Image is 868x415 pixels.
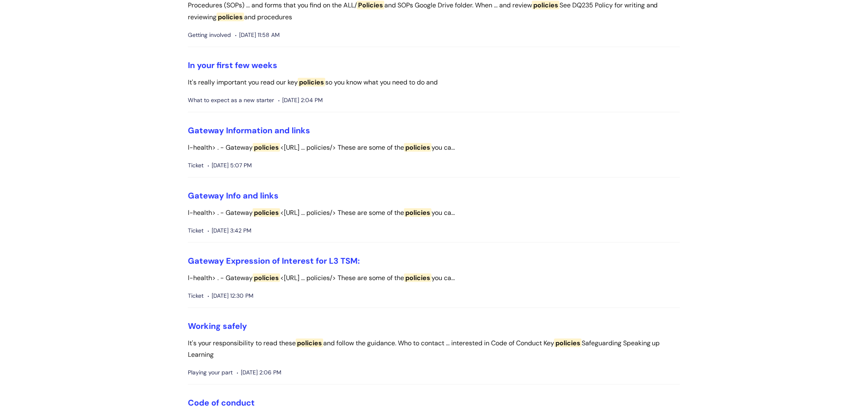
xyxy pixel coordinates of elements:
span: policies [532,1,560,9]
span: policies [253,274,280,282]
span: [DATE] 11:58 AM [235,30,280,40]
span: policies [253,143,280,152]
span: policies [404,143,432,152]
p: It's your responsibility to read these and follow the guidance. Who to contact ... interested in ... [188,337,680,361]
span: [DATE] 5:07 PM [208,160,252,171]
a: In your first few weeks [188,60,277,71]
span: policies [217,13,244,21]
span: [DATE] 2:06 PM [237,367,281,378]
span: Getting involved [188,30,231,40]
a: Gateway Expression of Interest for L3 TSM: [188,255,360,266]
a: Working safely [188,321,247,331]
span: policies [253,208,280,217]
p: l-health> . - Gateway <[URL] ... policies/> These are some of the you ca... [188,207,680,219]
span: [DATE] 12:30 PM [208,291,254,301]
span: Ticket [188,291,203,301]
span: policies [404,208,432,217]
p: l-health> . - Gateway <[URL] ... policies/> These are some of the you ca... [188,272,680,284]
span: policies [296,339,323,347]
a: Code of conduct [188,397,255,408]
span: [DATE] 3:42 PM [208,226,251,236]
span: Policies [357,1,384,9]
a: Gateway Info and links [188,190,279,201]
p: It's really important you read our key so you know what you need to do and [188,77,680,89]
span: policies [404,274,432,282]
p: l-health> . - Gateway <[URL] ... policies/> These are some of the you ca... [188,142,680,154]
a: Gateway Information and links [188,125,310,136]
span: [DATE] 2:04 PM [278,95,323,105]
span: What to expect as a new starter [188,95,274,105]
span: Ticket [188,160,203,171]
span: policies [554,339,582,347]
span: Ticket [188,226,203,236]
span: policies [298,78,325,87]
span: Playing your part [188,367,233,378]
